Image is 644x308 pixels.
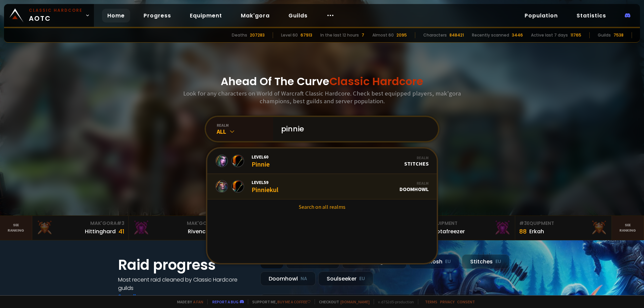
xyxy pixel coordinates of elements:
[207,148,437,174] a: Level60PinnieRealmStitches
[315,299,370,304] span: Checkout
[519,220,607,227] div: Equipment
[281,32,298,38] div: Level 60
[396,32,407,38] div: 2095
[260,271,316,286] div: Doomhowl
[207,199,437,214] a: Search on all realms
[519,227,527,236] div: 88
[362,32,364,38] div: 7
[138,9,176,22] a: Progress
[612,216,644,240] a: Seeranking
[188,227,209,236] div: Rivench
[425,299,437,304] a: Terms
[320,32,359,38] div: In the last 12 hours
[252,154,270,160] span: Level 60
[519,9,563,22] a: Population
[277,117,430,141] input: Search a character...
[301,275,307,282] small: NA
[404,155,429,167] div: Stitches
[340,299,370,304] a: [DOMAIN_NAME]
[184,9,227,22] a: Equipment
[133,220,221,227] div: Mak'Gora
[180,89,464,105] h3: Look for any characters on World of Warcraft Classic Hardcore. Check best equipped players, mak'g...
[571,32,581,38] div: 11765
[613,32,624,38] div: 7538
[232,32,247,38] div: Deaths
[252,179,278,194] div: Pinniekul
[445,258,451,265] small: EU
[207,174,437,199] a: Level59PinniekulRealmDoomhowl
[374,299,414,304] span: v. d752d5 - production
[598,32,611,38] div: Guilds
[404,155,429,160] div: Realm
[512,32,523,38] div: 3446
[277,299,311,304] a: Buy me a coffee
[250,32,265,38] div: 207283
[472,32,509,38] div: Recently scanned
[359,275,365,282] small: EU
[118,227,124,236] div: 41
[329,74,423,89] span: Classic Hardcore
[118,275,252,292] h4: Most recent raid cleaned by Classic Hardcore guilds
[571,9,611,22] a: Statistics
[217,123,273,128] div: realm
[248,299,311,304] span: Support me,
[217,128,273,135] div: All
[118,254,252,275] h1: Raid progress
[529,227,544,236] div: Erkah
[118,293,162,300] a: See all progress
[173,299,203,304] span: Made by
[372,32,394,38] div: Almost 60
[399,181,429,186] div: Realm
[4,4,94,27] a: Classic HardcoreAOTC
[318,271,373,286] div: Soulseeker
[419,216,515,240] a: #2Equipment88Notafreezer
[519,220,527,227] span: # 3
[283,9,313,22] a: Guilds
[440,299,454,304] a: Privacy
[423,32,447,38] div: Characters
[433,227,465,236] div: Notafreezer
[85,227,116,236] div: Hittinghard
[102,9,130,22] a: Home
[423,220,511,227] div: Equipment
[462,254,509,269] div: Stitches
[457,299,475,304] a: Consent
[29,7,83,13] small: Classic Hardcore
[399,181,429,192] div: Doomhowl
[212,299,238,304] a: Report a bug
[32,216,129,240] a: Mak'Gora#3Hittinghard41
[252,154,270,168] div: Pinnie
[129,216,225,240] a: Mak'Gora#2Rivench100
[495,258,501,265] small: EU
[29,7,83,23] span: AOTC
[531,32,568,38] div: Active last 7 days
[193,299,203,304] a: a fan
[301,32,312,38] div: 67913
[449,32,464,38] div: 848421
[221,73,423,89] h1: Ahead Of The Curve
[515,216,612,240] a: #3Equipment88Erkah
[252,179,278,185] span: Level 59
[235,9,275,22] a: Mak'gora
[117,220,124,227] span: # 3
[36,220,124,227] div: Mak'Gora
[409,254,459,269] div: Nek'Rosh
